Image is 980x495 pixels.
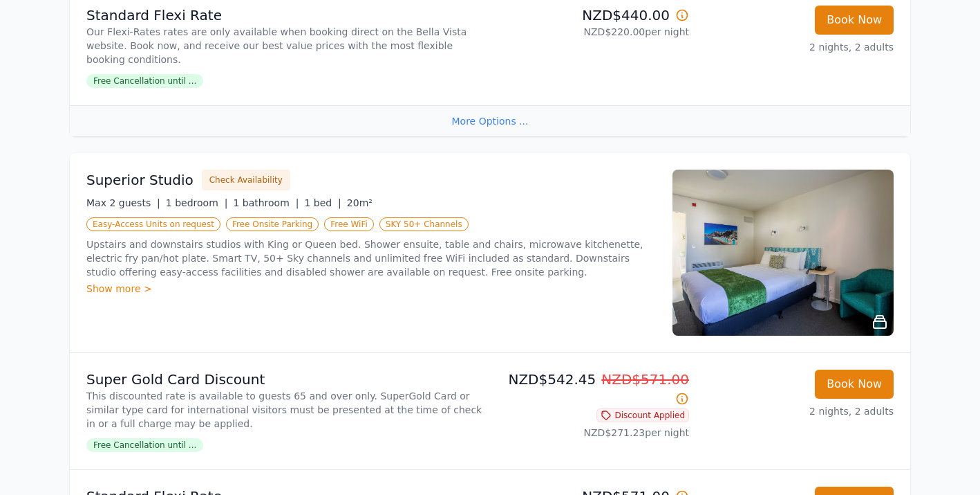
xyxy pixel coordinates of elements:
[86,6,484,25] p: Standard Flexi Rate
[86,25,484,66] p: Our Flexi-Rates rates are only available when booking direct on the Bella Vista website. Book now...
[304,197,341,208] span: 1 bed |
[700,404,894,418] p: 2 nights, 2 adults
[86,74,203,88] span: Free Cancellation until ...
[86,370,484,389] p: Super Gold Card Discount
[86,237,656,279] p: Upstairs and downstairs studios with King or Queen bed. Shower ensuite, table and chairs, microwa...
[347,197,373,208] span: 20m²
[226,217,319,231] span: Free Onsite Parking
[166,197,228,208] span: 1 bedroom |
[496,25,689,39] p: NZD$220.00 per night
[86,197,160,208] span: Max 2 guests |
[815,6,894,35] button: Book Now
[86,389,484,431] p: This discounted rate is available to guests 65 and over only. SuperGold Card or similar type card...
[86,217,220,231] span: Easy-Access Units on request
[496,6,689,25] p: NZD$440.00
[601,371,689,388] span: NZD$571.00
[202,170,290,190] button: Check Availability
[86,170,194,190] h3: Superior Studio
[324,217,374,231] span: Free WiFi
[70,105,910,136] div: More Options ...
[379,217,469,231] span: SKY 50+ Channels
[700,40,894,54] p: 2 nights, 2 adults
[596,408,689,422] span: Discount Applied
[496,370,689,408] p: NZD$542.45
[233,197,299,208] span: 1 bathroom |
[496,426,689,440] p: NZD$271.23 per night
[815,370,894,399] button: Book Now
[86,282,656,296] div: Show more >
[86,438,203,452] span: Free Cancellation until ...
